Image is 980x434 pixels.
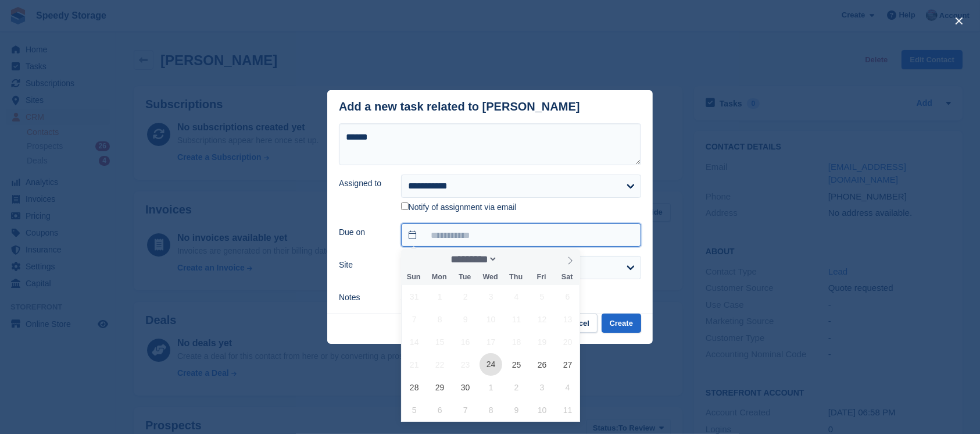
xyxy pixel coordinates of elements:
span: September 4, 2025 [505,285,528,308]
span: September 19, 2025 [531,330,553,353]
span: September 7, 2025 [403,308,425,330]
span: September 29, 2025 [428,376,451,399]
span: Wed [478,273,503,281]
span: August 31, 2025 [403,285,425,308]
span: Sun [401,273,427,281]
span: Tue [452,273,478,281]
span: September 2, 2025 [454,285,477,308]
select: Month [446,253,498,265]
span: September 23, 2025 [454,353,477,376]
span: October 5, 2025 [403,399,425,421]
span: October 1, 2025 [480,376,502,399]
label: Notes [339,291,387,304]
input: Notify of assignment via email [401,202,409,210]
span: September 11, 2025 [505,308,528,330]
span: September 22, 2025 [428,353,451,376]
span: September 21, 2025 [403,353,425,376]
label: Due on [339,226,387,239]
span: October 7, 2025 [454,399,477,421]
button: Create [602,314,641,333]
span: October 6, 2025 [428,399,451,421]
span: September 24, 2025 [480,353,502,376]
span: October 11, 2025 [556,399,579,421]
label: Site [339,259,387,271]
span: September 8, 2025 [428,308,451,330]
span: Fri [529,273,555,281]
input: Year [498,253,534,265]
span: September 27, 2025 [556,353,579,376]
span: September 25, 2025 [505,353,528,376]
label: Notify of assignment via email [401,202,517,213]
span: September 13, 2025 [556,308,579,330]
span: September 26, 2025 [531,353,553,376]
span: September 28, 2025 [403,376,425,399]
span: October 8, 2025 [480,399,502,421]
span: September 15, 2025 [428,330,451,353]
span: October 3, 2025 [531,376,553,399]
span: September 17, 2025 [480,330,502,353]
span: September 20, 2025 [556,330,579,353]
span: September 9, 2025 [454,308,477,330]
span: September 5, 2025 [531,285,553,308]
span: September 30, 2025 [454,376,477,399]
span: Thu [503,273,529,281]
span: Sat [555,273,580,281]
span: September 16, 2025 [454,330,477,353]
div: Add a new task related to [PERSON_NAME] [339,100,580,113]
span: October 4, 2025 [556,376,579,399]
span: September 14, 2025 [403,330,425,353]
span: October 10, 2025 [531,399,553,421]
label: Assigned to [339,177,387,190]
span: September 12, 2025 [531,308,553,330]
span: October 2, 2025 [505,376,528,399]
span: September 3, 2025 [480,285,502,308]
span: September 1, 2025 [428,285,451,308]
button: close [950,12,968,30]
span: September 10, 2025 [480,308,502,330]
span: October 9, 2025 [505,399,528,421]
span: September 18, 2025 [505,330,528,353]
span: Mon [427,273,452,281]
span: September 6, 2025 [556,285,579,308]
